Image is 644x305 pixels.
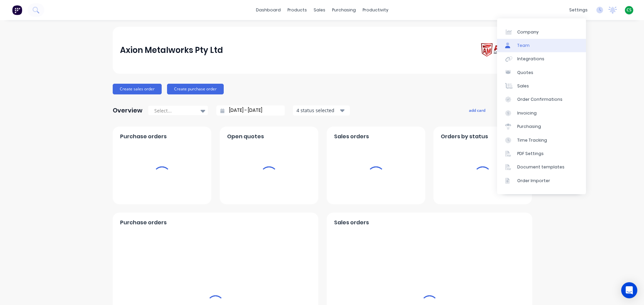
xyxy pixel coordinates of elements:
span: Orders by status [441,133,488,141]
div: Overview [113,104,143,117]
span: CS [627,7,632,13]
span: Purchase orders [120,219,167,227]
div: Time Tracking [517,137,547,143]
a: Integrations [497,52,586,66]
img: Factory [12,5,22,15]
span: Open quotes [227,133,264,141]
a: Time Tracking [497,133,586,147]
button: Create purchase order [167,84,224,94]
a: Sales [497,79,586,93]
div: Sales [517,83,529,89]
span: Sales orders [334,219,369,227]
div: purchasing [329,5,359,15]
a: Invoicing [497,106,586,120]
div: Order Importer [517,178,550,184]
div: Purchasing [517,124,541,130]
a: Purchasing [497,120,586,133]
a: Order Importer [497,174,586,187]
a: Document templates [497,160,586,174]
span: Sales orders [334,133,369,141]
div: Invoicing [517,110,537,116]
div: Quotes [517,70,533,76]
button: add card [465,106,490,115]
div: Integrations [517,56,544,62]
div: productivity [359,5,392,15]
a: Company [497,25,586,39]
a: dashboard [253,5,284,15]
span: Purchase orders [120,133,167,141]
div: Axion Metalworks Pty Ltd [120,44,223,57]
div: Company [517,29,539,35]
a: Order Confirmations [497,93,586,106]
div: settings [566,5,591,15]
button: 4 status selected [293,105,350,116]
div: products [284,5,310,15]
button: edit dashboard [494,106,531,115]
div: Document templates [517,164,565,170]
div: PDF Settings [517,151,544,157]
a: Quotes [497,66,586,79]
div: Team [517,43,530,49]
div: sales [310,5,329,15]
div: 4 status selected [297,107,339,114]
div: Open Intercom Messenger [621,282,637,298]
button: Create sales order [113,84,162,94]
img: Axion Metalworks Pty Ltd [477,41,524,60]
a: PDF Settings [497,147,586,160]
div: Order Confirmations [517,96,562,102]
a: Team [497,39,586,52]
